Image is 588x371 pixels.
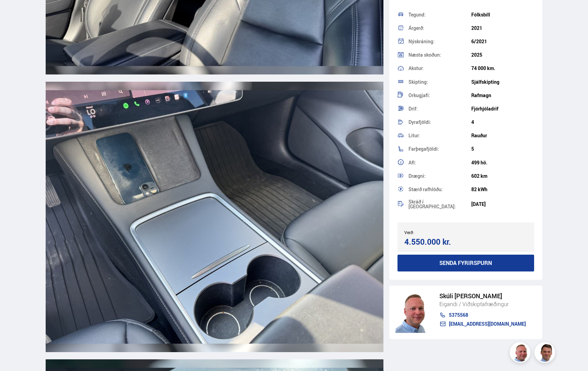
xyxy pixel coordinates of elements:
[408,174,471,178] div: Drægni:
[471,12,534,18] div: Fólksbíll
[408,66,471,71] div: Akstur:
[471,106,534,112] div: Fjórhjóladrif
[471,93,534,98] div: Rafmagn
[408,160,471,165] div: Afl:
[397,255,534,271] button: Senda fyrirspurn
[408,12,471,17] div: Tegund:
[471,187,534,192] div: 82 kWh
[511,343,531,364] img: siFngHWaQ9KaOqBr.png
[46,82,383,352] img: 3522052.jpeg
[408,80,471,84] div: Skipting:
[5,3,26,23] button: Opna LiveChat spjallviðmót
[471,52,534,58] div: 2025
[439,300,526,309] div: Eigandi / Viðskiptafræðingur
[408,93,471,98] div: Orkugjafi:
[439,321,526,327] a: [EMAIL_ADDRESS][DOMAIN_NAME]
[404,237,464,246] div: 4.550.000 kr.
[471,173,534,179] div: 602 km
[408,53,471,57] div: Næsta skoðun:
[471,160,534,165] div: 499 hö.
[471,66,534,71] div: 74 000 km.
[471,79,534,85] div: Sjálfskipting
[535,343,556,364] img: FbJEzSuNWCJXmdc-.webp
[408,39,471,44] div: Nýskráning:
[395,292,433,333] img: siFngHWaQ9KaOqBr.png
[471,39,534,44] div: 6/2021
[471,201,534,207] div: [DATE]
[408,133,471,138] div: Litur:
[439,292,526,300] div: Skúli [PERSON_NAME]
[408,120,471,125] div: Dyrafjöldi:
[408,106,471,111] div: Drif:
[404,230,466,235] div: Verð:
[408,147,471,151] div: Farþegafjöldi:
[471,25,534,31] div: 2021
[471,133,534,138] div: Rauður
[471,119,534,125] div: 4
[408,199,471,209] div: Skráð í [GEOGRAPHIC_DATA]:
[408,187,471,192] div: Stærð rafhlöðu:
[408,26,471,31] div: Árgerð:
[471,146,534,152] div: 5
[439,312,526,318] a: 5375568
